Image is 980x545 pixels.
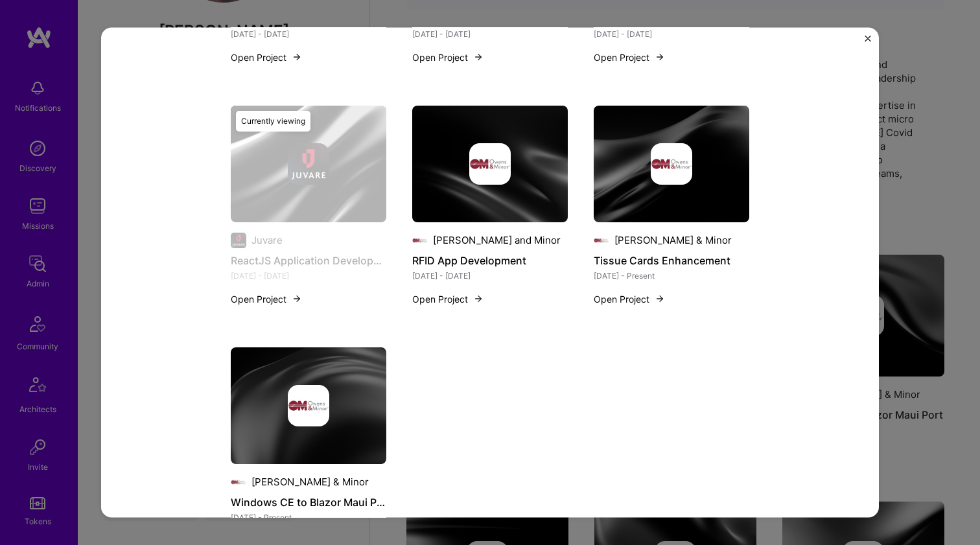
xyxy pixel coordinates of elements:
img: arrow-right [655,52,665,62]
h4: Windows CE to Blazor Maui Port [231,493,386,510]
button: Close [865,35,871,49]
button: Open Project [231,292,302,305]
div: [DATE] - Present [231,510,386,524]
img: Company logo [288,384,329,426]
h4: RFID App Development [412,251,568,268]
div: [DATE] - Present [594,268,749,282]
img: arrow-right [473,52,484,62]
img: arrow-right [655,294,665,304]
img: Company logo [412,232,428,248]
div: [DATE] - [DATE] [594,27,749,40]
img: arrow-right [292,52,302,62]
img: arrow-right [292,294,302,304]
button: Open Project [594,292,665,305]
button: Open Project [594,50,665,64]
button: Open Project [412,50,484,64]
img: cover [594,105,749,222]
img: Company logo [469,143,511,184]
img: cover [231,105,386,222]
img: Company logo [594,232,609,248]
img: Company logo [651,143,692,184]
img: cover [231,347,386,463]
div: [PERSON_NAME] & Minor [614,233,732,247]
img: cover [412,105,568,222]
button: Open Project [231,50,302,64]
div: [DATE] - [DATE] [412,268,568,282]
div: [PERSON_NAME] & Minor [251,475,369,489]
h4: Tissue Cards Enhancement [594,251,749,268]
div: [DATE] - [DATE] [412,27,568,40]
div: Currently viewing [236,110,310,131]
div: [PERSON_NAME] and Minor [433,233,561,247]
button: Open Project [412,292,484,305]
div: [DATE] - [DATE] [231,27,386,40]
img: Company logo [231,474,246,489]
img: arrow-right [473,294,484,304]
